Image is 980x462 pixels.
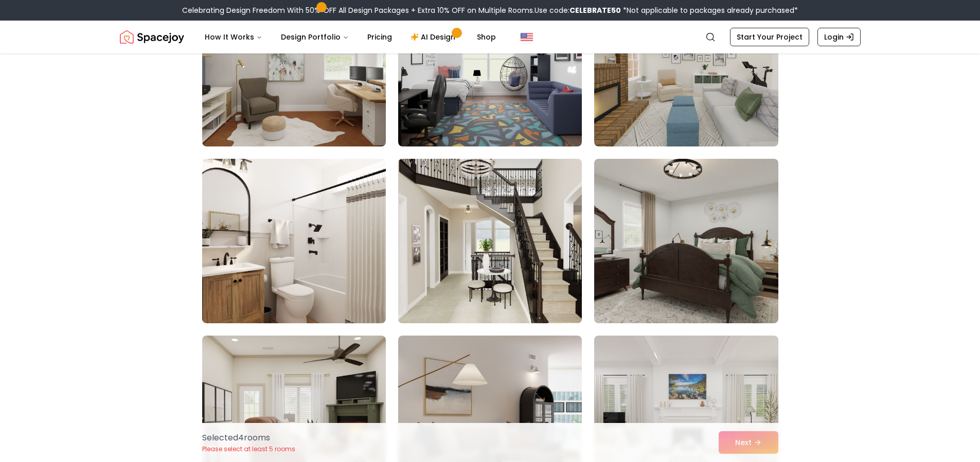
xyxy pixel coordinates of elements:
[182,5,798,15] div: Celebrating Design Freedom With 50% OFF All Design Packages + Extra 10% OFF on Multiple Rooms.
[402,27,467,47] a: AI Design
[594,159,778,323] img: Room room-57
[621,5,798,15] span: *Not applicable to packages already purchased*
[469,27,504,47] a: Shop
[359,27,400,47] a: Pricing
[569,5,621,15] b: CELEBRATE50
[197,27,504,47] nav: Main
[202,445,295,453] p: Please select at least 5 rooms
[273,27,357,47] button: Design Portfolio
[120,27,184,47] img: Spacejoy Logo
[521,31,533,43] img: United States
[202,432,295,444] p: Selected 4 room s
[817,28,861,46] a: Login
[120,21,861,53] nav: Global
[394,155,586,327] img: Room room-56
[197,27,271,47] button: How It Works
[120,27,184,47] a: Spacejoy
[730,28,809,46] a: Start Your Project
[202,159,386,323] img: Room room-55
[534,5,621,15] span: Use code:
